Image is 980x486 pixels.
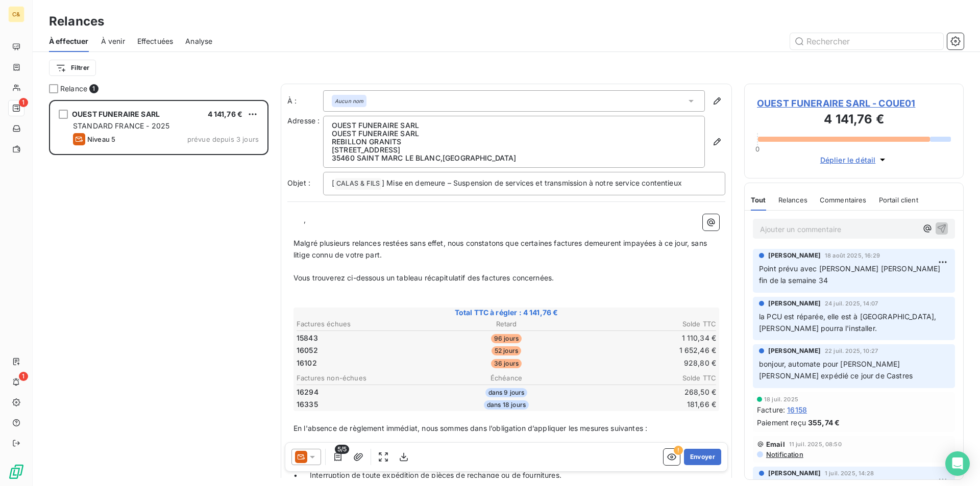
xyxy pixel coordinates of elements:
span: 24 juil. 2025, 14:07 [825,300,878,306]
span: [PERSON_NAME] [768,346,821,355]
span: Relances [778,196,807,204]
div: grid [49,100,268,486]
span: Tout [751,196,766,204]
td: 1 652,46 € [577,345,717,356]
span: OUEST FUNERAIRE SARL - COUE01 [757,96,951,110]
h3: Relances [49,12,104,31]
span: 16052 [297,345,318,355]
span: En l'absence de règlement immédiat, nous sommes dans l’obligation d’appliquer les mesures suivant... [293,424,647,432]
span: CALAS & FILS [335,178,381,190]
button: Envoyer [684,449,721,465]
th: Échéance [436,373,576,383]
span: ] Mise en demeure – Suspension de services et transmission à notre service contentieux [382,178,682,187]
span: Email [766,440,785,448]
td: 1 110,34 € [577,332,717,344]
img: Logo LeanPay [8,464,24,480]
button: Filtrer [49,60,96,76]
span: 4 141,76 € [208,110,243,118]
span: Total TTC à régler : 4 141,76 € [295,308,718,318]
span: 36 jours [491,359,522,368]
a: 1 [8,100,24,116]
span: dans 18 jours [484,400,529,410]
p: OUEST FUNERAIRE SARL [332,121,696,130]
p: OUEST FUNERAIRE SARL [332,130,696,138]
span: 1 [19,372,28,381]
span: 52 jours [492,346,521,355]
span: Facture : [757,404,785,415]
p: [STREET_ADDRESS] [332,146,696,154]
th: Retard [436,319,576,329]
td: 16335 [296,399,435,410]
span: 22 juil. 2025, 10:27 [825,348,878,354]
span: 16158 [787,404,807,415]
span: bonjour, automate pour [PERSON_NAME] [PERSON_NAME] expédié ce jour de Castres [759,360,913,380]
span: Portail client [879,196,918,204]
span: dans 9 jours [485,388,528,397]
span: À effectuer [49,36,89,46]
span: Analyse [185,36,212,46]
span: 11 juil. 2025, 08:50 [789,441,842,447]
em: Aucun nom [335,97,363,105]
span: [PERSON_NAME] [768,251,821,260]
span: STANDARD FRANCE - 2025 [73,121,169,130]
div: C& [8,6,24,22]
button: Déplier le détail [817,154,891,166]
span: 15843 [297,333,318,343]
span: Notification [765,450,803,458]
span: Adresse : [287,116,320,125]
td: 928,80 € [577,357,717,369]
span: OUEST FUNERAIRE SARL [72,110,160,118]
p: REBILLON GRANITS [332,138,696,146]
span: 0 [755,145,759,153]
span: Commentaires [820,196,867,204]
th: Factures échues [296,319,435,329]
td: 181,66 € [577,399,717,410]
span: , [304,215,306,224]
td: 268,50 € [577,387,717,398]
span: Niveau 5 [87,135,115,143]
label: À : [287,96,323,106]
span: 18 août 2025, 16:29 [825,252,880,259]
span: 18 juil. 2025 [764,396,798,402]
span: Paiement reçu [757,417,806,428]
input: Rechercher [790,33,943,49]
span: Effectuées [137,36,174,46]
p: 35460 SAINT MARC LE BLANC , [GEOGRAPHIC_DATA] [332,154,696,162]
span: Malgré plusieurs relances restées sans effet, nous constatons que certaines factures demeurent im... [293,239,709,259]
th: Solde TTC [577,373,717,383]
span: Vous trouverez ci-dessous un tableau récapitulatif des factures concernées. [293,273,554,282]
span: • Interruption de toute expédition de pièces de rechange ou de fournitures. [293,471,561,479]
span: 96 jours [491,334,522,343]
span: 1 [19,98,28,107]
td: 16294 [296,387,435,398]
span: 1 [89,84,99,93]
span: 16102 [297,358,317,368]
th: Solde TTC [577,319,717,329]
span: À venir [101,36,125,46]
span: Point prévu avec [PERSON_NAME] [PERSON_NAME] fin de la semaine 34 [759,264,943,285]
span: Objet : [287,178,310,187]
span: prévue depuis 3 jours [187,135,259,143]
th: Factures non-échues [296,373,435,383]
span: [PERSON_NAME] [768,299,821,308]
h3: 4 141,76 € [757,110,951,131]
div: Open Intercom Messenger [945,451,970,476]
span: Déplier le détail [820,155,876,165]
span: Relance [60,84,87,94]
span: 1 juil. 2025, 14:28 [825,470,874,476]
span: 355,74 € [808,417,840,428]
span: 5/5 [335,445,349,454]
span: [PERSON_NAME] [768,469,821,478]
span: [ [332,178,334,187]
span: la PCU est réparée, elle est à [GEOGRAPHIC_DATA], [PERSON_NAME] pourra l'installer. [759,312,939,332]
